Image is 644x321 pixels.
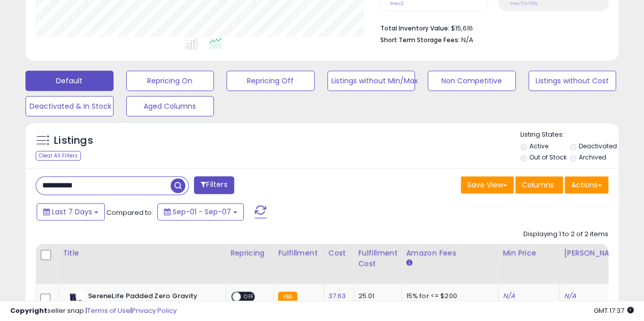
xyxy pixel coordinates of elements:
[380,24,450,33] b: Total Inventory Value:
[510,1,537,7] small: Prev: 114.56%
[594,306,634,315] span: 2025-09-15 17:37 GMT
[358,248,397,269] div: Fulfillment Cost
[428,71,516,91] button: Non Competitive
[461,35,473,45] span: N/A
[10,306,177,316] div: seller snap | |
[565,176,608,194] button: Actions
[54,134,93,148] h5: Listings
[126,71,214,91] button: Repricing On
[406,248,494,259] div: Amazon Fees
[126,96,214,116] button: Aged Columns
[278,248,319,259] div: Fulfillment
[528,71,617,91] button: Listings without Cost
[37,203,105,220] button: Last 7 Days
[564,291,576,301] a: N/A
[106,208,153,217] span: Compared to:
[520,130,619,140] p: Listing States:
[515,176,563,194] button: Columns
[328,291,346,301] a: 37.63
[564,248,624,259] div: [PERSON_NAME]
[25,96,114,116] button: Deactivated & In Stock
[63,248,221,259] div: Title
[87,306,130,315] a: Terms of Use
[380,21,601,34] li: $15,616
[380,36,460,44] b: Short Term Storage Fees:
[227,71,315,91] button: Repricing Off
[10,306,47,315] strong: Copyright
[461,176,514,194] button: Save View
[157,203,244,220] button: Sep-01 - Sep-07
[579,142,617,150] label: Deactivated
[502,291,515,301] a: N/A
[529,153,566,162] label: Out of Stock
[579,153,606,162] label: Archived
[390,1,404,7] small: Prev: 2
[327,71,415,91] button: Listings without Min/Max
[36,151,81,160] div: Clear All Filters
[194,176,234,194] button: Filters
[25,71,114,91] button: Default
[502,248,555,259] div: Min Price
[523,230,608,239] div: Displaying 1 to 2 of 2 items
[230,248,269,259] div: Repricing
[52,207,92,217] span: Last 7 Days
[132,306,177,315] a: Privacy Policy
[529,142,548,150] label: Active
[173,207,231,217] span: Sep-01 - Sep-07
[328,248,350,259] div: Cost
[522,180,554,190] span: Columns
[406,259,412,268] small: Amazon Fees.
